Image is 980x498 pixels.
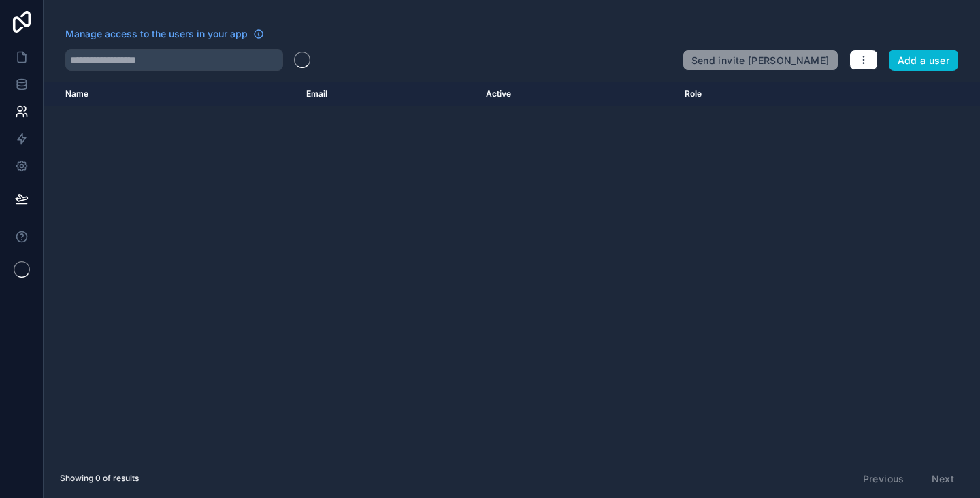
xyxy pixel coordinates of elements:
[44,82,980,459] div: scrollable content
[44,82,298,106] th: Name
[889,50,959,71] button: Add a user
[65,27,264,41] a: Manage access to the users in your app
[478,82,676,106] th: Active
[65,27,248,41] span: Manage access to the users in your app
[676,82,836,106] th: Role
[298,82,478,106] th: Email
[60,473,139,484] span: Showing 0 of results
